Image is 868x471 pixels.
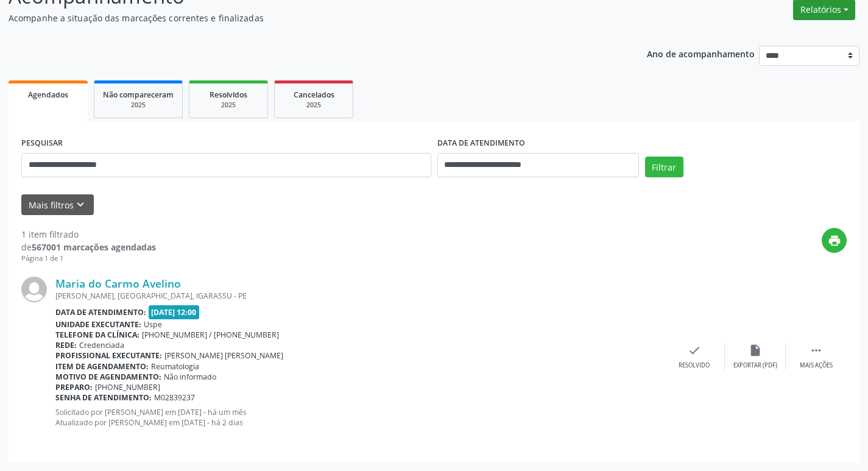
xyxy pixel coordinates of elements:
[21,194,94,216] button: Mais filtroskeyboard_arrow_down
[828,234,841,247] i: print
[749,344,762,357] i: insert_drive_file
[800,361,833,370] div: Mais ações
[55,277,181,290] a: Maria do Carmo Avelino
[32,241,156,253] strong: 567001 marcações agendadas
[55,307,146,317] b: Data de atendimento:
[164,350,283,361] span: [PERSON_NAME] [PERSON_NAME]
[810,344,823,357] i: 
[55,382,93,392] b: Preparo:
[294,90,334,100] span: Cancelados
[164,372,216,382] span: Não informado
[154,392,195,403] span: M02839237
[142,330,279,340] span: [PHONE_NUMBER] / [PHONE_NUMBER]
[103,101,174,110] div: 2025
[21,228,156,241] div: 1 item filtrado
[55,392,152,403] b: Senha de atendimento:
[733,361,777,370] div: Exportar (PDF)
[144,319,162,330] span: Uspe
[21,134,63,153] label: PESQUISAR
[21,253,156,264] div: Página 1 de 1
[647,46,755,61] p: Ano de acompanhamento
[688,344,701,357] i: check
[679,361,710,370] div: Resolvido
[55,350,162,361] b: Profissional executante:
[79,340,124,350] span: Credenciada
[21,277,47,302] img: img
[55,291,664,301] div: [PERSON_NAME], [GEOGRAPHIC_DATA], IGARASSU - PE
[21,241,156,253] div: de
[103,90,174,100] span: Não compareceram
[9,12,604,24] p: Acompanhe a situação das marcações correntes e finalizadas
[149,305,200,319] span: [DATE] 12:00
[822,228,847,253] button: print
[283,101,344,110] div: 2025
[198,101,259,110] div: 2025
[74,198,87,211] i: keyboard_arrow_down
[55,319,141,330] b: Unidade executante:
[28,90,68,100] span: Agendados
[210,90,247,100] span: Resolvidos
[55,340,77,350] b: Rede:
[55,361,149,372] b: Item de agendamento:
[437,134,525,153] label: DATA DE ATENDIMENTO
[645,157,683,177] button: Filtrar
[151,361,199,372] span: Reumatologia
[55,372,161,382] b: Motivo de agendamento:
[95,382,160,392] span: [PHONE_NUMBER]
[55,330,139,340] b: Telefone da clínica:
[55,407,664,428] p: Solicitado por [PERSON_NAME] em [DATE] - há um mês Atualizado por [PERSON_NAME] em [DATE] - há 2 ...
